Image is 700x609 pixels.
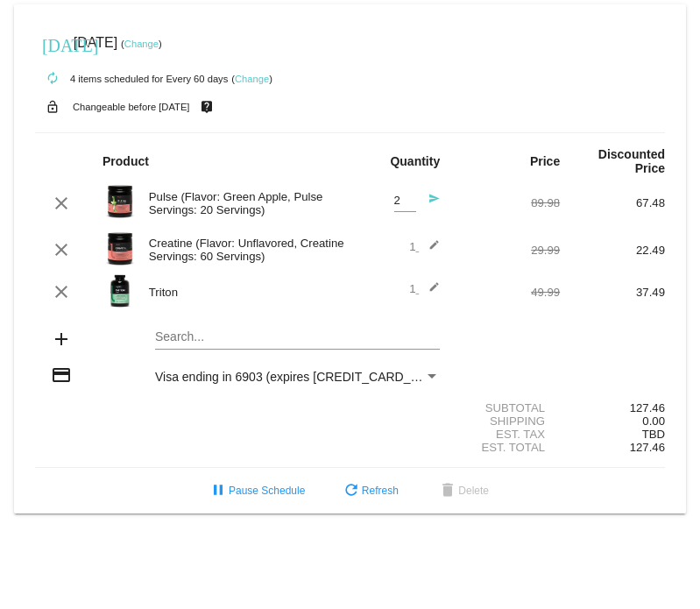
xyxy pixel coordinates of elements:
strong: Quantity [390,154,440,168]
mat-icon: edit [419,239,440,260]
span: Delete [437,485,489,497]
small: ( ) [121,39,162,49]
span: 1 [409,282,440,295]
button: Delete [423,475,503,506]
span: Visa ending in 6903 (expires [CREDIT_CARD_DATA]) [155,370,449,384]
div: 67.48 [560,196,665,209]
div: Pulse (Flavor: Green Apple, Pulse Servings: 20 Servings) [140,190,350,216]
mat-icon: [DATE] [42,33,63,54]
div: Shipping [455,414,560,428]
a: Change [235,74,269,84]
img: Image-1-Carousel-Creatine-60S-1000x1000-Transp.png [103,231,138,266]
mat-icon: lock_open [42,96,63,118]
mat-icon: clear [51,239,72,260]
div: Subtotal [455,401,560,414]
mat-icon: add [51,329,72,350]
mat-icon: refresh [341,481,362,502]
span: Pause Schedule [208,485,305,497]
small: 4 items scheduled for Every 60 days [35,74,228,84]
mat-icon: live_help [196,96,217,118]
span: 127.46 [630,441,665,454]
input: Quantity [394,195,416,208]
mat-icon: delete [437,481,458,502]
div: 22.49 [560,244,665,257]
mat-select: Payment Method [155,370,440,384]
mat-icon: pause [208,481,229,502]
div: Est. Total [455,441,560,454]
span: 0.00 [642,414,665,428]
button: Refresh [327,475,413,506]
small: ( ) [231,74,272,84]
div: 127.46 [560,401,665,414]
small: Changeable before [DATE] [73,102,190,112]
img: Image-1-Carousel-Triton-Transp.png [103,273,138,308]
div: 29.99 [455,244,560,257]
mat-icon: autorenew [42,68,63,89]
mat-icon: edit [419,281,440,302]
div: Creatine (Flavor: Unflavored, Creatine Servings: 60 Servings) [140,237,350,263]
div: Est. Tax [455,428,560,441]
span: Refresh [341,485,399,497]
strong: Price [530,154,560,168]
div: 37.49 [560,286,665,299]
mat-icon: clear [51,281,72,302]
img: Image-1-Carousel-Pulse-20S-Green-Apple-Transp.png [103,184,138,219]
input: Search... [155,330,440,344]
div: Triton [140,286,350,299]
mat-icon: credit_card [51,365,72,386]
strong: Discounted Price [598,147,665,175]
a: Change [124,39,159,49]
strong: Product [103,154,149,168]
span: 1 [409,240,440,253]
button: Pause Schedule [194,475,319,506]
mat-icon: send [419,193,440,214]
mat-icon: clear [51,193,72,214]
div: 89.98 [455,196,560,209]
div: 49.99 [455,286,560,299]
span: TBD [642,428,665,441]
